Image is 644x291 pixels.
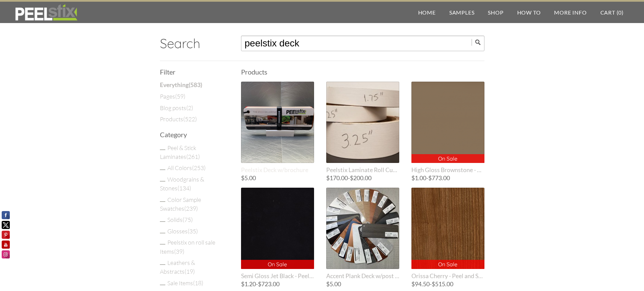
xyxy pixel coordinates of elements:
a: Pages(59) [160,92,185,101]
span: $5.00 [326,280,341,288]
span: - [411,175,484,181]
a: Peelstix Laminate Roll Cutting Service [326,82,399,173]
span: ( ) [188,227,198,235]
img: REFACE SUPPLIES [14,4,79,21]
span: ( ) [185,268,195,275]
span: Peelstix Deck w/brochure [241,166,314,173]
span: 253 [194,164,204,171]
span: 0 [618,9,622,16]
a: Home [411,2,443,23]
span: 18 [195,279,201,287]
span: - [241,281,314,287]
input: Solids(75) [160,221,165,222]
span: $94.50 [411,280,430,288]
span: 19 [186,268,193,275]
span: ( ) [174,248,184,255]
h3: Products [241,68,484,75]
span: $1.00 [411,174,426,182]
a: Cart (0) [594,2,630,23]
span: Semi Gloss Jet Black - Peel and Stick [241,272,314,279]
span: ( ) [192,164,206,171]
span: Accent Plank Deck w/post card [326,272,399,279]
a: Peel & Stick Laminates [160,144,200,160]
input: Glosses(35) [160,233,165,233]
a: Products(522) [160,115,197,123]
p: On Sale [411,260,484,269]
a: On Sale Orissa Cherry - Peel and Stick [411,188,484,279]
a: On Sale Semi Gloss Jet Black - Peel and Stick [241,188,314,279]
span: ( ) [186,104,193,111]
a: All Colors [167,164,206,171]
span: $200.00 [350,174,372,182]
span: ( ) [193,279,203,287]
a: Samples [443,2,481,23]
a: Accent Plank Deck w/post card [326,188,399,279]
a: How To [510,2,548,23]
input: Peelstix on roll sale Items(39) [160,244,165,245]
span: 239 [186,205,196,212]
span: Peelstix Laminate Roll Cutting Service [326,166,399,173]
span: 134 [179,184,189,192]
a: Leathers & Abstracts [160,259,195,275]
input: Leathers & Abstracts(19) [160,264,165,265]
span: $723.00 [258,280,280,288]
input: Submit [472,39,484,46]
h3: Category [160,131,225,138]
a: Sale Items [167,279,203,287]
span: Orissa Cherry - Peel and Stick [411,272,484,279]
a: Solids [167,216,193,223]
a: Peelstix on roll sale Items [160,238,215,255]
span: 2 [188,104,191,111]
a: Color Sample Swatches [160,196,201,212]
span: - [411,281,484,287]
span: $170.00 [326,174,348,182]
a: Shop [481,2,510,23]
span: $515.00 [432,280,453,288]
span: $773.00 [428,174,450,182]
a: Blog posts(2) [160,103,193,112]
span: ( ) [183,216,193,223]
span: 261 [188,153,198,160]
span: ( ) [184,205,198,212]
span: 522 [185,115,195,123]
span: ( ) [177,184,191,192]
h2: Search [160,36,225,51]
span: - [326,175,399,181]
span: 35 [189,227,196,235]
a: Glosses [167,227,198,235]
h3: Filter [160,68,225,75]
span: 39 [176,248,183,255]
a: More Info [547,2,593,23]
span: $5.00 [241,174,256,182]
span: 75 [184,216,191,223]
input: All Colors(253) [160,169,165,170]
a: Everything(583) [160,81,202,89]
span: ( ) [186,153,200,160]
p: On Sale [411,154,484,163]
span: ( ) [175,92,185,100]
a: Peelstix Deck w/brochure [241,82,314,173]
span: High Gloss Brownstone - Peel and Stick [411,166,484,173]
span: ( ) [183,115,197,123]
p: On Sale [241,260,314,269]
span: ( ) [189,81,202,88]
span: 583 [190,81,200,88]
a: Woodgrains & Stones [160,175,204,192]
span: 59 [177,92,184,100]
a: On Sale High Gloss Brownstone - Peel and Stick [411,82,484,173]
span: $1.20 [241,280,256,288]
input: Woodgrains & Stones(134) [160,181,165,182]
